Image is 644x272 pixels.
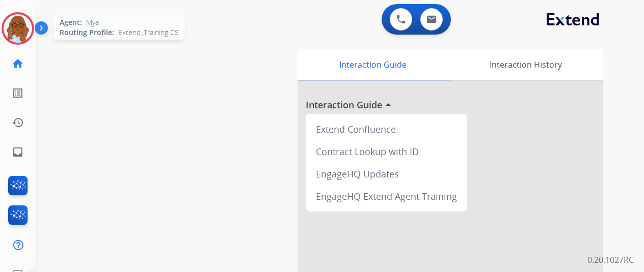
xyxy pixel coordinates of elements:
[587,254,634,266] p: 0.20.1027RC
[310,185,463,207] div: EngageHQ Extend Agent Training
[118,27,179,38] span: Extend_Training CS
[310,140,463,163] div: Contract Lookup with ID
[4,14,32,43] img: avatar
[310,118,463,140] div: Extend Confluence
[12,87,24,99] mat-icon: list_alt
[298,49,448,80] div: Interaction Guide
[448,49,603,80] div: Interaction History
[310,163,463,185] div: EngageHQ Updates
[12,57,24,70] mat-icon: home
[12,146,24,158] mat-icon: inbox
[60,27,114,38] span: Routing Profile:
[86,17,99,27] span: Mya
[60,17,82,27] span: Agent:
[12,116,24,129] mat-icon: history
